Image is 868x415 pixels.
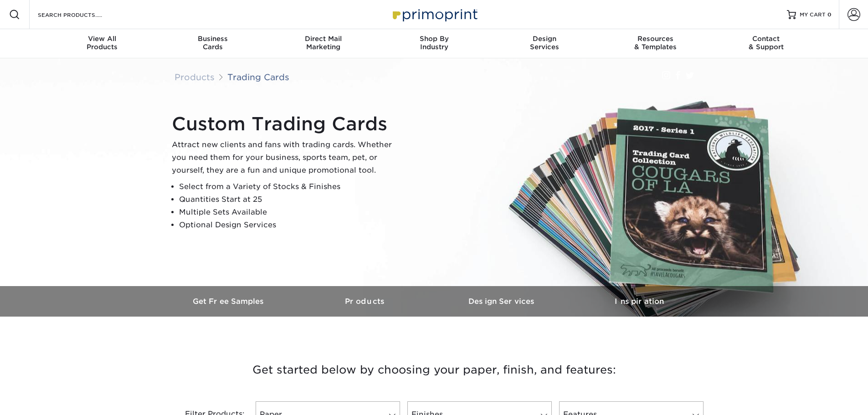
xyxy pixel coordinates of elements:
[268,35,379,43] span: Direct Mail
[47,29,158,58] a: View AllProducts
[157,35,268,51] div: Cards
[227,72,289,82] a: Trading Cards
[827,11,832,18] span: 0
[434,286,571,317] a: Design Services
[161,297,298,306] h3: Get Free Samples
[711,29,822,58] a: Contact& Support
[179,219,400,231] li: Optional Design Services
[711,35,822,43] span: Contact
[489,35,600,51] div: Services
[179,193,400,206] li: Quantities Start at 25
[389,5,480,24] img: Primoprint
[489,35,600,43] span: Design
[379,29,489,58] a: Shop ByIndustry
[37,9,126,20] input: SEARCH PRODUCTS.....
[711,35,822,51] div: & Support
[600,35,711,51] div: & Templates
[379,35,489,43] span: Shop By
[168,349,701,390] h3: Get started below by choosing your paper, finish, and features:
[268,29,379,58] a: Direct MailMarketing
[47,35,158,43] span: View All
[268,35,379,51] div: Marketing
[179,180,400,193] li: Select from a Variety of Stocks & Finishes
[571,286,708,317] a: Inspiration
[157,29,268,58] a: BusinessCards
[600,35,711,43] span: Resources
[157,35,268,43] span: Business
[298,286,434,317] a: Products
[434,297,571,306] h3: Design Services
[161,286,298,317] a: Get Free Samples
[298,297,434,306] h3: Products
[47,35,158,51] div: Products
[179,206,400,219] li: Multiple Sets Available
[600,29,711,58] a: Resources& Templates
[172,138,400,177] p: Attract new clients and fans with trading cards. Whether you need them for your business, sports ...
[489,29,600,58] a: DesignServices
[800,11,826,19] span: MY CART
[172,113,400,135] h1: Custom Trading Cards
[571,297,708,306] h3: Inspiration
[175,72,215,82] a: Products
[379,35,489,51] div: Industry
